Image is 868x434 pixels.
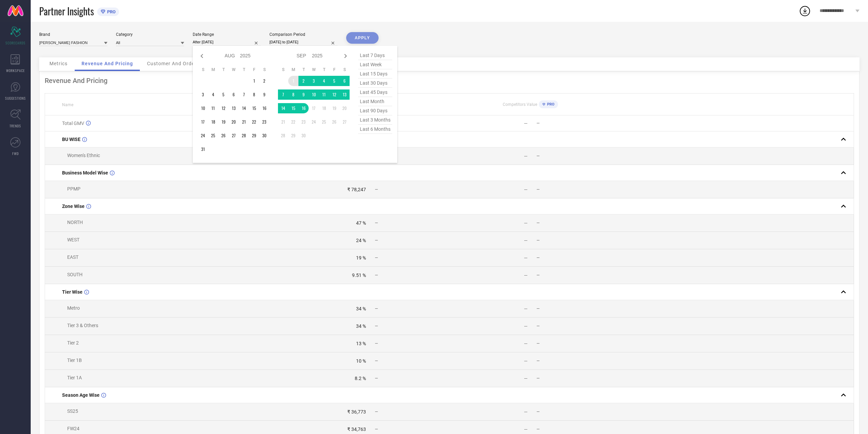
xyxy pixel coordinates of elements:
[309,117,319,127] td: Wed Sep 24 2025
[198,67,208,72] th: Sunday
[198,144,208,154] td: Sun Aug 31 2025
[229,89,239,100] td: Wed Aug 06 2025
[249,117,259,127] td: Fri Aug 22 2025
[67,340,79,346] span: Tier 2
[339,67,350,72] th: Saturday
[375,359,378,363] span: —
[524,409,528,415] div: —
[229,103,239,113] td: Wed Aug 13 2025
[105,9,116,14] span: PRO
[62,170,108,176] span: Business Model Wise
[39,4,94,18] span: Partner Insights
[356,255,366,261] div: 19 %
[309,89,319,100] td: Wed Sep 10 2025
[536,273,540,278] span: —
[67,254,78,260] span: EAST
[358,106,392,115] span: last 90 days
[39,32,107,37] div: Brand
[229,130,239,141] td: Wed Aug 27 2025
[208,67,218,72] th: Monday
[329,117,339,127] td: Fri Sep 26 2025
[524,220,528,226] div: —
[503,102,537,107] span: Competitors Value
[298,103,309,113] td: Tue Sep 16 2025
[208,117,218,127] td: Mon Aug 18 2025
[269,39,338,46] input: Select comparison period
[218,117,229,127] td: Tue Aug 19 2025
[524,376,528,381] div: —
[375,306,378,311] span: —
[239,117,249,127] td: Thu Aug 21 2025
[329,103,339,113] td: Fri Sep 19 2025
[319,117,329,127] td: Thu Sep 25 2025
[6,68,25,73] span: WORKSPACE
[358,88,392,97] span: last 45 days
[375,273,378,278] span: —
[536,238,540,243] span: —
[67,323,98,328] span: Tier 3 & Others
[356,238,366,243] div: 24 %
[269,32,338,37] div: Comparison Period
[278,67,288,72] th: Sunday
[239,67,249,72] th: Thursday
[329,67,339,72] th: Friday
[12,151,19,156] span: FWD
[67,426,79,431] span: FW24
[799,5,811,17] div: Open download list
[545,102,555,107] span: PRO
[208,130,218,141] td: Mon Aug 25 2025
[249,130,259,141] td: Fri Aug 29 2025
[259,67,269,72] th: Saturday
[249,76,259,86] td: Fri Aug 01 2025
[288,103,298,113] td: Mon Sep 15 2025
[356,220,366,226] div: 47 %
[298,76,309,86] td: Tue Sep 02 2025
[67,237,79,242] span: WEST
[278,89,288,100] td: Sun Sep 07 2025
[524,272,528,278] div: —
[339,76,350,86] td: Sat Sep 06 2025
[355,376,366,381] div: 8.2 %
[259,103,269,113] td: Sat Aug 16 2025
[288,76,298,86] td: Mon Sep 01 2025
[309,67,319,72] th: Wednesday
[356,358,366,364] div: 10 %
[259,130,269,141] td: Sat Aug 30 2025
[45,76,854,85] div: Revenue And Pricing
[524,255,528,261] div: —
[62,137,80,142] span: BU WISE
[239,130,249,141] td: Thu Aug 28 2025
[288,117,298,127] td: Mon Sep 22 2025
[62,121,84,126] span: Total GMV
[82,61,133,66] span: Revenue And Pricing
[375,324,378,328] span: —
[536,341,540,346] span: —
[249,89,259,100] td: Fri Aug 08 2025
[298,89,309,100] td: Tue Sep 09 2025
[5,40,26,45] span: SCORECARDS
[62,102,73,107] span: Name
[62,204,85,209] span: Zone Wise
[259,89,269,100] td: Sat Aug 09 2025
[347,187,366,192] div: ₹ 78,247
[358,51,392,60] span: last 7 days
[198,103,208,113] td: Sun Aug 10 2025
[329,89,339,100] td: Fri Sep 12 2025
[524,306,528,311] div: —
[536,427,540,432] span: —
[319,76,329,86] td: Thu Sep 04 2025
[356,341,366,346] div: 13 %
[229,117,239,127] td: Wed Aug 20 2025
[298,130,309,141] td: Tue Sep 30 2025
[375,255,378,260] span: —
[536,121,540,126] span: —
[347,426,366,432] div: ₹ 34,763
[259,76,269,86] td: Sat Aug 02 2025
[347,409,366,415] div: ₹ 36,773
[536,409,540,414] span: —
[49,61,68,66] span: Metrics
[67,408,78,414] span: SS25
[218,103,229,113] td: Tue Aug 12 2025
[358,60,392,69] span: last week
[524,341,528,346] div: —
